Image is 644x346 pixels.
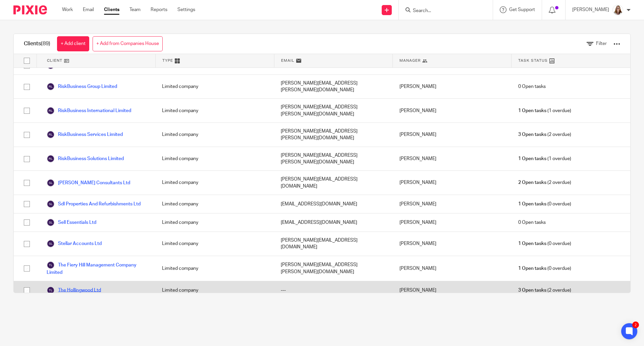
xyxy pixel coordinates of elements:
h1: Clients [24,40,50,47]
span: (1 overdue) [518,107,571,114]
div: [PERSON_NAME][EMAIL_ADDRESS][PERSON_NAME][DOMAIN_NAME] [274,256,393,281]
div: [PERSON_NAME] [393,281,512,299]
span: Type [162,58,173,63]
div: Limited company [155,147,274,171]
span: Email [281,58,294,63]
span: 0 Open tasks [518,219,546,226]
input: Search [412,8,473,14]
img: svg%3E [47,131,55,139]
span: 0 Open tasks [518,83,546,90]
div: Limited company [155,281,274,299]
div: [PERSON_NAME][EMAIL_ADDRESS][PERSON_NAME][DOMAIN_NAME] [274,75,393,99]
span: Get Support [509,7,535,12]
span: (0 overdue) [518,265,571,272]
span: 1 Open tasks [518,265,546,272]
div: [PERSON_NAME] [393,232,512,256]
div: Limited company [155,75,274,99]
span: 1 Open tasks [518,155,546,162]
span: 1 Open tasks [518,240,546,247]
a: RiskBusiness Solutions Limited [47,155,124,163]
span: (2 overdue) [518,287,571,294]
span: 1 Open tasks [518,201,546,207]
span: Manager [399,58,421,63]
img: svg%3E [47,155,55,163]
a: Settings [177,6,195,13]
input: Select all [20,54,33,67]
span: (89) [41,41,50,46]
img: svg%3E [47,83,55,91]
a: The Fiery Hill Management Company Limited [47,261,149,276]
img: Me%201.png [612,5,623,15]
a: The Hollingwood Ltd [47,286,101,294]
a: Work [62,6,73,13]
div: [PERSON_NAME] [393,171,512,195]
div: [PERSON_NAME][EMAIL_ADDRESS][PERSON_NAME][DOMAIN_NAME] [274,99,393,122]
div: [PERSON_NAME][EMAIL_ADDRESS][DOMAIN_NAME] [274,232,393,256]
a: Stellar Accounts Ltd [47,240,102,248]
div: [PERSON_NAME] [393,75,512,99]
a: Sell Essentials Ltd [47,218,96,227]
span: Client [47,58,62,63]
img: svg%3E [47,240,55,248]
div: [PERSON_NAME][EMAIL_ADDRESS][PERSON_NAME][DOMAIN_NAME] [274,147,393,171]
span: (0 overdue) [518,201,571,207]
div: 2 [632,322,639,328]
img: svg%3E [47,107,55,115]
a: Team [129,6,141,13]
img: Pixie [13,5,47,14]
div: [PERSON_NAME] [393,147,512,171]
div: [PERSON_NAME] [393,123,512,147]
div: [PERSON_NAME] [393,99,512,122]
span: (2 overdue) [518,131,571,138]
p: [PERSON_NAME] [572,6,609,13]
div: Limited company [155,213,274,232]
span: (2 overdue) [518,179,571,186]
span: 3 Open tasks [518,131,546,138]
span: 1 Open tasks [518,107,546,114]
a: RiskBusiness International Limited [47,107,131,115]
div: [EMAIL_ADDRESS][DOMAIN_NAME] [274,213,393,232]
a: Reports [151,6,167,13]
a: RiskBusiness Services Limited [47,131,123,139]
span: Task Status [518,58,548,63]
span: (1 overdue) [518,155,571,162]
div: [PERSON_NAME][EMAIL_ADDRESS][DOMAIN_NAME] [274,171,393,195]
div: [PERSON_NAME] [393,256,512,281]
div: --- [274,281,393,299]
div: Limited company [155,99,274,122]
img: svg%3E [47,200,55,208]
a: Email [83,6,94,13]
a: RiskBusiness Group Limited [47,83,117,91]
div: Limited company [155,195,274,213]
a: + Add from Companies House [93,36,163,51]
img: svg%3E [47,261,55,269]
div: Limited company [155,232,274,256]
div: [EMAIL_ADDRESS][DOMAIN_NAME] [274,195,393,213]
div: [PERSON_NAME][EMAIL_ADDRESS][PERSON_NAME][DOMAIN_NAME] [274,123,393,147]
div: Limited company [155,123,274,147]
img: svg%3E [47,218,55,227]
div: Limited company [155,171,274,195]
a: Clients [104,6,119,13]
div: [PERSON_NAME] [393,213,512,232]
div: Limited company [155,256,274,281]
a: + Add client [57,36,89,51]
a: Sdl Properties And Refurbishments Ltd [47,200,141,208]
img: svg%3E [47,286,55,294]
a: [PERSON_NAME] Consultants Ltd [47,179,130,187]
div: [PERSON_NAME] [393,195,512,213]
span: Filter [596,41,607,46]
span: 3 Open tasks [518,287,546,294]
span: (0 overdue) [518,240,571,247]
img: svg%3E [47,179,55,187]
span: 2 Open tasks [518,179,546,186]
